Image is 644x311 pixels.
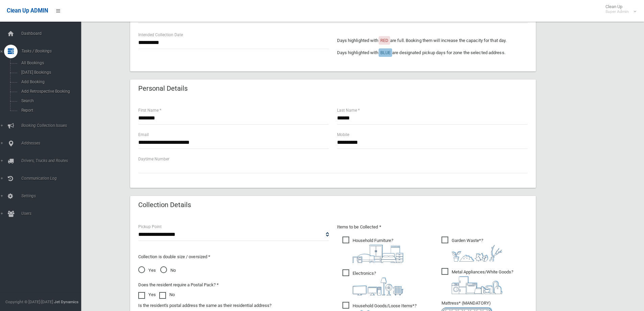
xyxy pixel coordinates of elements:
[138,266,156,274] span: Yes
[5,299,53,304] span: Copyright © [DATE]-[DATE]
[605,9,629,14] small: Super Admin
[159,291,175,299] label: No
[19,158,86,163] span: Drivers, Trucks and Routes
[353,271,403,295] i: ?
[380,38,388,43] span: RED
[452,238,502,262] i: ?
[19,89,80,94] span: Add Retrospective Booking
[19,61,80,65] span: All Bookings
[7,7,48,14] span: Clean Up ADMIN
[130,198,199,212] header: Collection Details
[337,49,528,57] p: Days highlighted with are designated pickup days for zone the selected address.
[353,238,403,263] i: ?
[452,276,502,294] img: 36c1b0289cb1767239cdd3de9e694f19.png
[442,237,502,262] span: Garden Waste*
[342,237,403,263] span: Household Furniture
[138,253,329,261] p: Collection is double size / oversized *
[138,281,219,289] label: Does the resident require a Postal Pack? *
[19,123,86,128] span: Booking Collection Issues
[380,50,390,55] span: BLUE
[19,176,86,181] span: Communication Log
[19,80,80,84] span: Add Booking
[353,245,403,263] img: aa9efdbe659d29b613fca23ba79d85cb.png
[54,299,78,304] strong: Jet Dynamics
[138,302,271,310] label: Is the resident's postal address the same as their residential address?
[19,49,86,53] span: Tasks / Bookings
[452,245,502,262] img: 4fd8a5c772b2c999c83690221e5242e0.png
[452,269,513,294] i: ?
[19,108,80,113] span: Report
[442,268,513,294] span: Metal Appliances/White Goods
[337,223,528,231] p: Items to be Collected *
[19,211,86,216] span: Users
[337,37,528,45] p: Days highlighted with are full. Booking them will increase the capacity for that day.
[138,291,156,299] label: Yes
[602,4,636,14] span: Clean Up
[19,194,86,198] span: Settings
[19,141,86,146] span: Addresses
[160,266,176,274] span: No
[353,277,403,295] img: 394712a680b73dbc3d2a6a3a7ffe5a07.png
[342,269,403,295] span: Electronics
[19,98,80,103] span: Search
[130,82,196,95] header: Personal Details
[19,31,86,36] span: Dashboard
[19,70,80,75] span: [DATE] Bookings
